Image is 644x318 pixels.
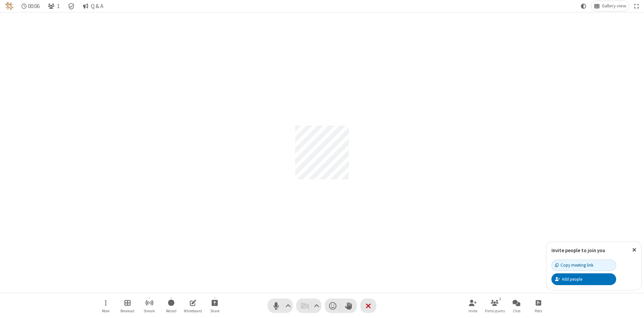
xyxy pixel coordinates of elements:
[632,1,642,11] button: Fullscreen
[91,3,103,9] span: Q & A
[205,296,225,315] button: Start sharing
[551,273,616,285] button: Add people
[341,299,357,313] button: Raise hand
[485,296,505,315] button: Open participant list
[485,309,505,313] span: Participants
[65,1,78,11] div: Meeting details Encryption enabled
[80,1,106,11] button: Q & A
[312,299,321,313] button: Video setting
[296,299,321,313] button: Start video (Alt+V)
[45,1,62,11] button: Open participant list
[360,299,376,313] button: End or leave meeting
[166,309,176,313] span: Record
[463,296,483,315] button: Invite participants (Alt+I)
[102,309,109,313] span: More
[578,1,589,11] button: Using system theme
[183,296,203,315] button: Open shared whiteboard
[96,296,116,315] button: Open menu
[627,242,641,258] button: Close popover
[497,296,503,302] div: 1
[28,3,40,9] span: 00:06
[210,309,219,313] span: Share
[591,1,629,11] button: Change layout
[528,296,548,315] button: Open poll
[506,296,527,315] button: Open chat
[144,309,155,313] span: Stream
[139,296,159,315] button: Start streaming
[469,309,477,313] span: Invite
[117,296,138,315] button: Manage Breakout Rooms
[325,299,341,313] button: Send a reaction
[268,299,293,313] button: Mute (Alt+A)
[535,309,542,313] span: Polls
[161,296,181,315] button: Start recording
[551,260,616,271] button: Copy meeting link
[120,309,135,313] span: Breakout
[513,309,521,313] span: Chat
[602,3,626,9] span: Gallery view
[284,299,293,313] button: Audio settings
[551,247,605,254] label: Invite people to join you
[5,2,13,10] img: QA Selenium DO NOT DELETE OR CHANGE
[555,262,593,268] div: Copy meeting link
[19,1,43,11] div: Timer
[184,309,202,313] span: Whiteboard
[57,3,60,9] span: 1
